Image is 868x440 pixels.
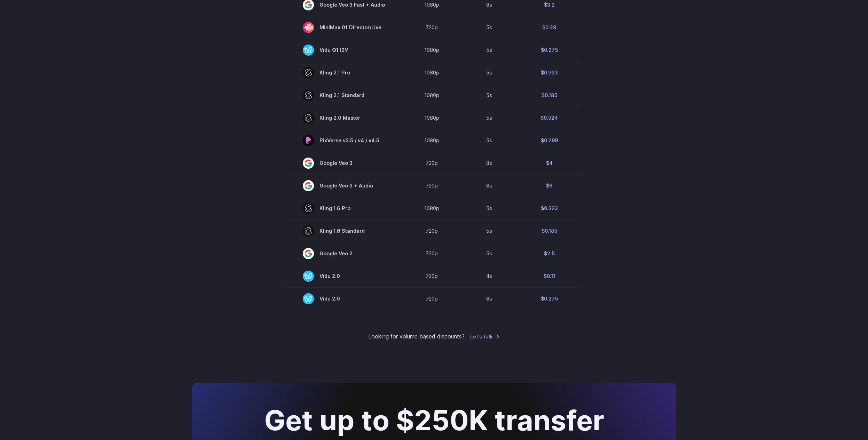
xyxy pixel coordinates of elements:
td: $0.11 [516,265,582,287]
small: Looking for volume based discounts? [368,332,465,341]
span: Google Veo 3 [303,158,385,169]
td: 5s [461,129,516,152]
td: $0.924 [516,106,582,129]
span: Google Veo 2 [303,248,385,259]
td: 720p [402,287,461,310]
td: $0.323 [516,197,582,219]
span: Kling 2.1 Standard [303,90,385,101]
span: PixVerse v3.5 / v4 / v4.5 [303,135,385,146]
td: 5s [461,39,516,61]
td: 8s [461,152,516,174]
td: $0.185 [516,84,582,106]
td: 5s [461,242,516,265]
span: MiniMax 01 Director/Live [303,22,385,33]
td: 720p [402,16,461,39]
td: 1080p [402,197,461,219]
td: 5s [461,219,516,242]
td: 1080p [402,129,461,152]
td: $2.5 [516,242,582,265]
td: 720p [402,242,461,265]
td: 720p [402,174,461,197]
span: Kling 2.0 Master [303,112,385,123]
td: 5s [461,106,516,129]
td: 1080p [402,84,461,106]
span: Kling 2.1 Pro [303,67,385,78]
span: Vidu 2.0 [303,293,385,304]
span: Kling 1.6 Pro [303,203,385,214]
span: Vidu 2.0 [303,271,385,282]
td: 5s [461,84,516,106]
td: $0.323 [516,61,582,84]
td: 5s [461,16,516,39]
td: $0.275 [516,39,582,61]
td: 720p [402,152,461,174]
td: $0.28 [516,16,582,39]
td: 5s [461,61,516,84]
td: $6 [516,174,582,197]
td: $0.299 [516,129,582,152]
td: $0.185 [516,219,582,242]
td: 720p [402,265,461,287]
td: $0.275 [516,287,582,310]
td: 8s [461,174,516,197]
td: 1080p [402,39,461,61]
span: Vidu Q1 I2V [303,45,385,56]
td: 8s [461,287,516,310]
td: 720p [402,219,461,242]
td: $4 [516,152,582,174]
td: 5s [461,197,516,219]
td: 4s [461,265,516,287]
span: Google Veo 3 + Audio [303,180,385,191]
span: Kling 1.6 Standard [303,225,385,237]
td: 1080p [402,106,461,129]
td: 1080p [402,61,461,84]
a: Let's talk [470,333,500,341]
